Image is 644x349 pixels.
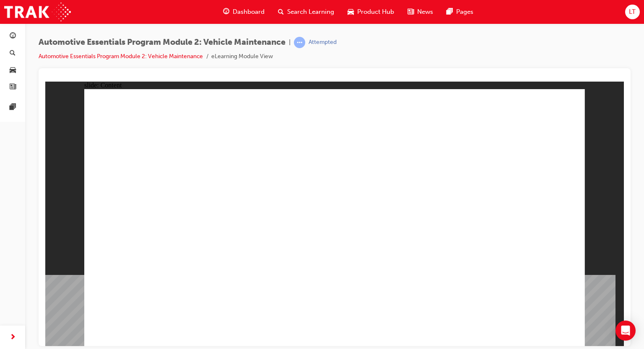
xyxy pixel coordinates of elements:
[357,7,394,17] span: Product Hub
[39,38,286,47] span: Automotive Essentials Program Module 2: Vehicle Maintenance
[223,7,229,17] span: guage-icon
[456,7,473,17] span: Pages
[278,7,284,17] span: search-icon
[629,7,636,17] span: LT
[294,37,305,48] span: learningRecordVerb_ATTEMPT-icon
[211,52,273,62] li: eLearning Module View
[417,7,433,17] span: News
[615,321,636,341] div: Open Intercom Messenger
[348,7,354,17] span: car-icon
[287,7,334,17] span: Search Learning
[10,332,16,343] span: next-icon
[4,3,71,21] img: Trak
[216,3,271,21] a: guage-iconDashboard
[10,33,16,40] span: guage-icon
[10,84,16,91] span: news-icon
[625,5,640,19] button: LT
[289,38,291,47] span: |
[401,3,440,21] a: news-iconNews
[10,50,16,57] span: search-icon
[408,7,414,17] span: news-icon
[341,3,401,21] a: car-iconProduct Hub
[233,7,265,17] span: Dashboard
[271,3,341,21] a: search-iconSearch Learning
[309,38,337,46] div: Attempted
[39,53,203,60] a: Automotive Essentials Program Module 2: Vehicle Maintenance
[10,104,16,111] span: pages-icon
[440,3,480,21] a: pages-iconPages
[447,7,453,17] span: pages-icon
[10,67,16,74] span: car-icon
